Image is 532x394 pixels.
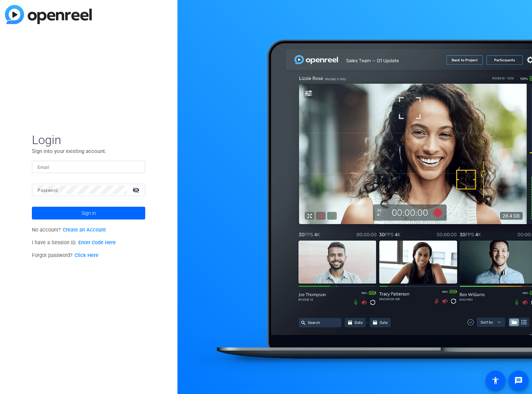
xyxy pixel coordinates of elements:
mat-icon: accessibility [491,376,500,385]
span: Login [32,132,145,147]
button: Sign in [32,207,145,219]
p: Sign into your existing account. [32,147,145,155]
mat-icon: message [514,376,523,385]
a: Enter Code Here [78,240,116,246]
img: blue-gradient.svg [5,5,92,24]
span: Sign in [81,204,96,222]
a: Click Here [74,252,98,258]
mat-icon: visibility_off [128,185,145,195]
span: No account? [32,227,106,233]
span: Forgot password? [32,252,98,258]
input: Enter Email Address [38,162,140,171]
span: I have a Session ID. [32,240,116,246]
mat-label: Password [38,188,58,193]
a: Create an Account [63,227,106,233]
mat-label: Email [38,165,49,170]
